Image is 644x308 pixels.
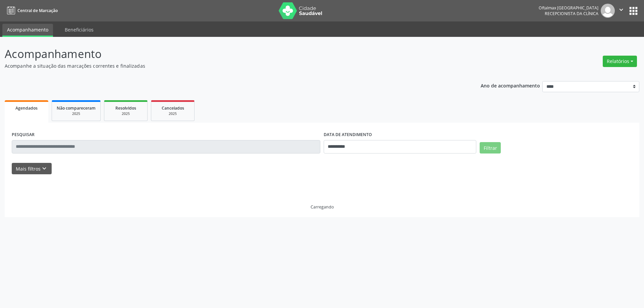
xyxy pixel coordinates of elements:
[603,56,637,67] button: Relatórios
[109,111,143,116] div: 2025
[12,163,52,175] button: Mais filtroskeyboard_arrow_down
[618,6,625,13] i: 
[539,5,598,11] div: Oftalmax [GEOGRAPHIC_DATA]
[2,24,53,37] a: Acompanhamento
[41,165,48,172] i: keyboard_arrow_down
[162,105,184,111] span: Cancelados
[5,5,58,16] a: Central de Marcação
[311,204,334,210] div: Carregando
[12,130,35,140] label: PESQUISAR
[628,5,639,17] button: apps
[17,8,58,13] span: Central de Marcação
[480,142,501,153] button: Filtrar
[601,4,615,18] img: img
[5,62,449,69] p: Acompanhe a situação das marcações correntes e finalizadas
[115,105,136,111] span: Resolvidos
[156,111,190,116] div: 2025
[324,130,372,140] label: DATA DE ATENDIMENTO
[615,4,628,18] button: 
[57,111,96,116] div: 2025
[481,81,540,89] p: Ano de acompanhamento
[15,105,38,111] span: Agendados
[60,24,98,36] a: Beneficiários
[5,46,449,62] p: Acompanhamento
[545,11,598,16] span: Recepcionista da clínica
[57,105,96,111] span: Não compareceram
